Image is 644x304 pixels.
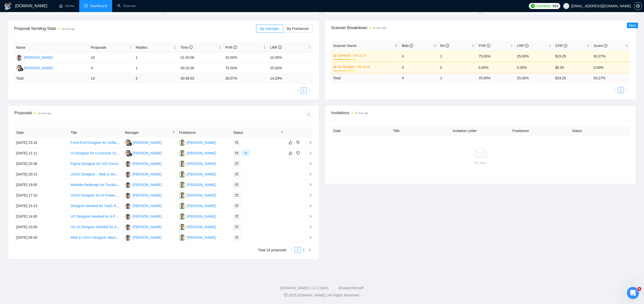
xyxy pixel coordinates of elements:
td: 75.00 % [476,73,515,83]
span: mail [235,183,238,186]
td: [DATE] 09:30 [14,232,69,243]
img: FK [125,161,131,167]
td: 1 [134,63,178,74]
button: right [624,87,630,93]
td: $0.00 [553,62,591,73]
span: right [305,151,312,155]
span: right [305,194,312,197]
span: left [296,89,299,92]
span: Proposals [91,45,128,50]
span: user [565,4,568,8]
img: SA [179,140,185,146]
span: setting [634,4,642,8]
div: [PERSON_NAME] [133,203,162,209]
span: crown [333,65,337,69]
span: Manager [125,130,170,135]
span: mail [235,215,238,218]
td: [DATE] 21:11 [14,148,69,159]
td: [DATE] 15:23 [14,201,69,211]
td: [DATE] 14:45 [14,211,69,222]
div: 2025 [DOMAIN_NAME] | All Rights Reserved. [4,293,640,298]
iframe: Intercom live chat [627,287,639,299]
time: an hour ago [355,112,368,114]
td: 63.27 % [592,73,630,83]
span: dislike [296,141,300,145]
li: Previous Page [295,87,301,93]
div: [PERSON_NAME] [133,150,162,156]
td: 4 [400,73,438,83]
td: 2 [134,74,178,83]
a: UI/UX Designer – Web & Mobile Applications [71,172,141,176]
a: UI Designer for Consumer iOS Apps[ [71,151,128,155]
td: [DATE] 10:00 [14,222,69,232]
td: 25.00% [268,63,313,74]
li: Next Page [307,87,313,93]
div: [PERSON_NAME] [24,65,53,71]
button: setting [634,2,642,10]
a: searchScanner [117,4,136,8]
span: Replies [136,45,173,50]
a: SA[PERSON_NAME] [179,204,216,208]
li: 1 [295,247,301,253]
div: Proposals [14,110,164,118]
div: [PERSON_NAME] [187,161,216,166]
a: FK[PERSON_NAME] [125,235,162,239]
span: Dashboard [90,4,107,8]
td: UI Designer for Consumer iOS Apps[ [69,148,123,159]
a: 1 [618,87,624,93]
img: SA [179,203,185,209]
img: RR [125,150,131,156]
a: SA[PERSON_NAME] [179,235,216,239]
td: 1 [438,50,476,62]
td: UI/UX Designer for AI-Powered Clinical Knowledge Platform (Healthcare SaaS) [69,190,123,201]
span: 993 [552,3,558,9]
td: 14 [89,74,134,83]
a: SA[PERSON_NAME] [179,225,216,229]
a: Website Redesign for Trucking & Hotshot Services (WordPress / Hostinger) [71,183,188,187]
td: 75.00% [476,50,515,62]
a: RR[PERSON_NAME] [125,140,162,144]
a: UI/UX Designer for AI-Powered Clinical Knowledge Platform (Healthcare SaaS) [71,193,194,197]
th: Status [570,126,630,136]
span: Time [180,45,192,49]
td: $ 19.25 [553,73,591,83]
span: Scanner Breakdown [331,25,630,31]
li: 1 [618,87,624,93]
div: No data [335,160,626,165]
td: Front-End Designer for Software Platform UI/UX Completion [69,138,123,148]
td: 10 [89,52,134,63]
span: PVR [478,44,490,48]
img: FK [125,203,131,209]
th: Date [331,126,391,136]
span: Proposal Sending Stats [14,25,256,32]
td: [DATE] 20:38 [14,159,69,169]
img: SA [179,224,185,230]
span: 6 [637,287,641,291]
span: right [305,162,312,165]
span: filter [280,131,284,134]
li: Previous Page [612,87,618,93]
a: FK[PERSON_NAME] [125,225,162,229]
li: Next Page [307,247,313,253]
img: SA [179,234,185,241]
div: [PERSON_NAME] [187,203,216,209]
span: left [290,249,293,252]
a: SA[PERSON_NAME] [179,193,216,197]
img: FK [125,171,131,177]
img: gigradar-bm.png [129,142,132,146]
span: LRR [517,44,529,48]
td: 28.57 % [223,74,268,83]
a: SA[PERSON_NAME] [179,161,216,165]
span: mail [235,152,238,155]
div: [PERSON_NAME] [187,193,216,198]
button: like [288,150,294,156]
td: UX Designer Needed for 6-Page Website & Mobile Application [69,211,123,222]
div: [PERSON_NAME] [187,214,216,219]
li: Next Page [624,87,630,93]
th: Freelancer [177,128,231,138]
a: FK[PERSON_NAME] [125,161,162,165]
span: info-circle [604,44,607,47]
div: [PERSON_NAME] [133,182,162,188]
td: 01:03:06 [178,52,223,63]
span: info-circle [189,45,193,49]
